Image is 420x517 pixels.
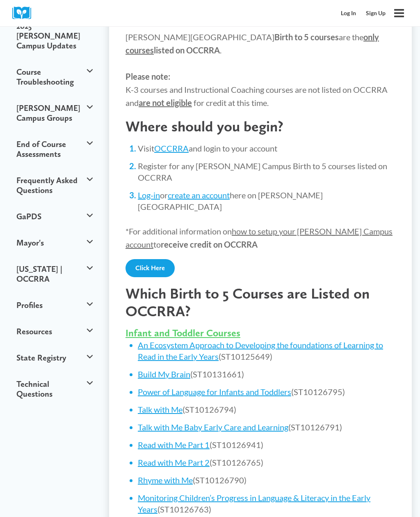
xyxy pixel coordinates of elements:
a: Read with Me Part 1 [138,440,210,450]
strong: listed on OCCRRA [126,32,379,55]
strong: are not eligible [139,98,192,108]
img: Cox Campus [12,7,37,19]
strong: Birth to 5 courses [274,32,339,42]
span: only courses [126,32,379,55]
a: Talk with Me [138,404,183,414]
nav: Secondary Mobile Navigation [336,5,390,21]
li: Visit and login to your account [138,142,395,154]
p: [PERSON_NAME][GEOGRAPHIC_DATA] are the . K-3 courses and Instructional Coaching courses are not l... [126,30,395,109]
li: (ST10131661) [138,368,395,380]
button: Technical Questions [12,371,97,407]
button: State Registry [12,345,97,371]
li: (ST10125649) [138,339,395,362]
li: (ST10126795) [138,386,395,398]
button: [PERSON_NAME] Campus Groups [12,95,97,131]
button: Mayor's [12,230,97,256]
button: Open menu [390,5,408,22]
a: Read with Me Part 2 [138,457,210,467]
button: [US_STATE] | OCCRRA [12,256,97,292]
h2: Where should you begin? [126,117,395,135]
a: Rhyme with Me [138,475,193,485]
li: (ST10126763) [138,492,395,515]
button: Profiles [12,292,97,318]
li: or here on [PERSON_NAME][GEOGRAPHIC_DATA] [138,189,395,212]
button: Resources [12,318,97,345]
strong: Please note: [126,71,170,81]
button: Frequently Asked Questions [12,167,97,203]
span: how to setup your [PERSON_NAME] Campus account [126,226,393,249]
button: Course Troubleshooting [12,59,97,95]
button: 2025 [PERSON_NAME] Campus Updates [12,13,97,59]
a: Log In [336,5,361,21]
li: (ST10126794) [138,404,395,415]
li: Register for any [PERSON_NAME] Campus Birth to 5 courses listed on OCCRRA [138,160,395,183]
button: End of Course Assessments [12,131,97,167]
a: Build My Brain [138,369,190,379]
ul: Support Navigation [12,13,97,407]
a: Click Here [126,259,175,277]
a: An Ecosystem Approach to Developing the foundations of Learning to Read in the Early Years [138,340,383,361]
h2: Which Birth to 5 Courses are Listed on OCCRRA? [126,285,395,320]
a: Monitoring Children’s Progress in Language & Literacy in the Early Years [138,493,370,514]
a: Talk with Me Baby Early Care and Learning [138,422,288,432]
button: GaPDS [12,203,97,230]
span: Infant and Toddler Courses [126,327,240,339]
li: (ST10126791) [138,421,395,433]
strong: receive credit on OCCRRA [161,239,258,249]
a: Power of Language for Infants and Toddlers [138,387,291,397]
li: (ST10126765) [138,457,395,468]
a: Log-in [138,190,160,200]
p: *For additional information on to [126,225,395,251]
li: (ST10126790) [138,474,395,486]
a: create an account [168,190,230,200]
a: OCCRRA [154,143,189,153]
a: Sign Up [361,5,390,21]
li: (ST10126941) [138,439,395,450]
